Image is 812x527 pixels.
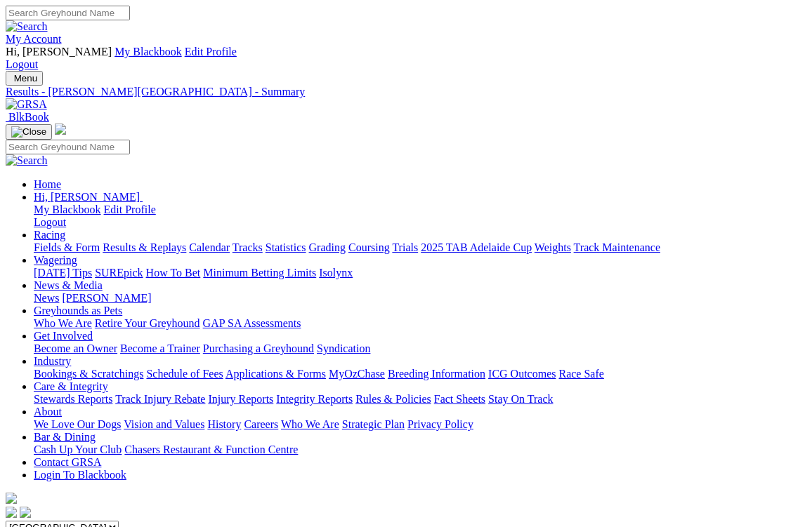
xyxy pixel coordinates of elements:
[34,241,100,253] a: Fields & Form
[34,393,112,405] a: Stewards Reports
[34,241,806,254] div: Racing
[535,241,571,253] a: Weights
[6,507,17,518] img: facebook.svg
[421,241,532,253] a: 2025 TAB Adelaide Cup
[14,73,37,84] span: Menu
[266,241,306,253] a: Statistics
[6,111,49,123] a: BlkBook
[120,342,200,354] a: Become a Trainer
[34,279,103,291] a: News & Media
[34,393,806,406] div: Care & Integrity
[34,418,806,431] div: About
[574,241,660,253] a: Track Maintenance
[6,46,806,71] div: My Account
[185,46,237,58] a: Edit Profile
[34,406,62,418] a: About
[244,418,278,430] a: Careers
[355,393,431,405] a: Rules & Policies
[281,418,339,430] a: Who We Are
[407,418,473,430] a: Privacy Policy
[95,267,143,279] a: SUREpick
[124,418,204,430] a: Vision and Values
[6,98,47,111] img: GRSA
[34,342,806,355] div: Get Involved
[34,191,143,203] a: Hi, [PERSON_NAME]
[55,124,66,135] img: logo-grsa-white.png
[34,204,806,229] div: Hi, [PERSON_NAME]
[319,267,353,279] a: Isolynx
[115,393,205,405] a: Track Injury Rebate
[558,368,603,380] a: Race Safe
[203,267,316,279] a: Minimum Betting Limits
[34,229,65,241] a: Racing
[104,204,156,215] a: Edit Profile
[329,368,385,380] a: MyOzChase
[34,443,122,455] a: Cash Up Your Club
[434,393,485,405] a: Fact Sheets
[6,46,112,58] span: Hi, [PERSON_NAME]
[6,20,48,33] img: Search
[34,191,140,203] span: Hi, [PERSON_NAME]
[103,241,186,253] a: Results & Replays
[348,241,390,253] a: Coursing
[62,292,151,304] a: [PERSON_NAME]
[34,292,806,305] div: News & Media
[6,493,17,504] img: logo-grsa-white.png
[208,393,273,405] a: Injury Reports
[203,317,301,329] a: GAP SA Assessments
[34,380,108,392] a: Care & Integrity
[34,216,66,228] a: Logout
[203,342,314,354] a: Purchasing a Greyhound
[488,393,553,405] a: Stay On Track
[388,368,485,380] a: Breeding Information
[6,58,38,70] a: Logout
[34,443,806,456] div: Bar & Dining
[233,241,263,253] a: Tracks
[34,368,806,380] div: Industry
[6,6,130,20] input: Search
[34,431,96,443] a: Bar & Dining
[6,124,52,140] button: Toggle navigation
[34,204,101,215] a: My Blackbook
[34,317,92,329] a: Who We Are
[34,292,59,304] a: News
[34,355,71,367] a: Industry
[8,111,49,123] span: BlkBook
[6,71,43,86] button: Toggle navigation
[34,305,122,316] a: Greyhounds as Pets
[189,241,230,253] a: Calendar
[124,443,298,455] a: Chasers Restaurant & Function Centre
[114,46,182,58] a: My Blackbook
[6,33,62,45] a: My Account
[207,418,241,430] a: History
[6,86,806,98] a: Results - [PERSON_NAME][GEOGRAPHIC_DATA] - Summary
[146,267,201,279] a: How To Bet
[6,140,130,154] input: Search
[34,368,143,380] a: Bookings & Scratchings
[34,330,93,342] a: Get Involved
[34,254,77,266] a: Wagering
[276,393,353,405] a: Integrity Reports
[34,178,61,190] a: Home
[11,126,46,138] img: Close
[34,456,101,468] a: Contact GRSA
[34,418,121,430] a: We Love Our Dogs
[342,418,405,430] a: Strategic Plan
[34,267,806,279] div: Wagering
[392,241,418,253] a: Trials
[34,469,126,481] a: Login To Blackbook
[6,154,48,167] img: Search
[146,368,223,380] a: Schedule of Fees
[317,342,370,354] a: Syndication
[34,317,806,330] div: Greyhounds as Pets
[309,241,346,253] a: Grading
[95,317,200,329] a: Retire Your Greyhound
[20,507,31,518] img: twitter.svg
[34,342,117,354] a: Become an Owner
[488,368,556,380] a: ICG Outcomes
[34,267,92,279] a: [DATE] Tips
[225,368,326,380] a: Applications & Forms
